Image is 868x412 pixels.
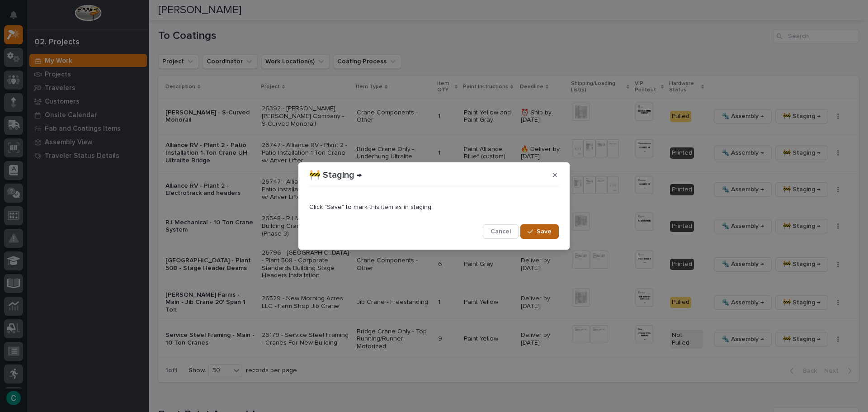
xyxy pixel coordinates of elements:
p: Click "Save" to mark this item as in staging. [309,204,559,211]
p: 🚧 Staging → [309,170,362,180]
button: Save [520,224,559,239]
span: Save [537,227,552,236]
span: Cancel [491,227,511,236]
button: Cancel [483,224,519,239]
